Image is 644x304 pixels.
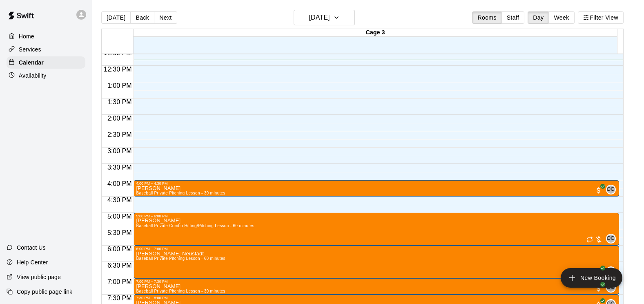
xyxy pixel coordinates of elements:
[19,45,41,54] p: Services
[105,164,134,171] span: 3:30 PM
[19,72,47,80] p: Availability
[595,268,603,276] span: All customers have paid
[501,11,525,24] button: Staff
[606,234,616,244] div: Dave Osteen
[17,258,48,266] p: Help Center
[105,180,134,187] span: 4:00 PM
[17,244,46,252] p: Contact Us
[136,247,616,251] div: 6:00 PM – 7:00 PM
[130,11,154,24] button: Back
[105,148,134,154] span: 3:00 PM
[136,279,616,284] div: 7:00 PM – 7:30 PM
[136,214,616,218] div: 5:00 PM – 6:00 PM
[136,191,225,195] span: Baseball Private Pitching Lesson - 30 minutes
[7,30,85,42] a: Home
[134,29,617,37] div: Cage 3
[606,266,616,276] div: Dave Osteen
[105,229,134,236] span: 5:30 PM
[578,11,624,24] button: Filter View
[595,186,603,194] span: All customers have paid
[561,268,622,288] button: add
[19,32,34,40] p: Home
[586,236,593,243] span: Recurring event
[105,262,134,269] span: 6:30 PM
[17,273,61,281] p: View public page
[595,284,603,293] span: All customers have paid
[101,11,131,24] button: [DATE]
[607,235,615,243] span: DO
[136,256,225,261] span: Baseball Private Pitching Lesson - 60 minutes
[136,181,616,186] div: 4:00 PM – 4:30 PM
[134,246,619,278] div: 6:00 PM – 7:00 PM: Paxson Neustadt
[134,278,619,295] div: 7:00 PM – 7:30 PM: Ian Gonzalez
[472,11,501,24] button: Rooms
[105,246,134,253] span: 6:00 PM
[7,43,85,56] a: Services
[548,11,574,24] button: Week
[154,11,177,24] button: Next
[607,186,615,194] span: DO
[528,11,549,24] button: Day
[105,213,134,220] span: 5:00 PM
[309,12,330,23] h6: [DATE]
[607,267,615,275] span: DO
[609,185,616,194] span: Dave Osteen
[134,213,619,246] div: 5:00 PM – 6:00 PM: Baseball Private Combo Hitting/Pitching Lesson - 60 minutes
[105,98,134,105] span: 1:30 PM
[606,185,616,194] div: Dave Osteen
[609,234,616,244] span: Dave Osteen
[7,56,85,69] a: Calendar
[105,131,134,138] span: 2:30 PM
[102,66,134,73] span: 12:30 PM
[19,58,44,67] p: Calendar
[609,266,616,276] span: Dave Osteen
[105,295,134,302] span: 7:30 PM
[136,289,225,293] span: Baseball Private Pitching Lesson - 30 minutes
[105,197,134,203] span: 4:30 PM
[136,296,616,300] div: 7:30 PM – 8:00 PM
[105,82,134,89] span: 1:00 PM
[134,180,619,197] div: 4:00 PM – 4:30 PM: Ramsey Arthachinda
[17,288,72,296] p: Copy public page link
[136,224,254,228] span: Baseball Private Combo Hitting/Pitching Lesson - 60 minutes
[7,69,85,82] a: Availability
[105,115,134,122] span: 2:00 PM
[105,278,134,285] span: 7:00 PM
[294,10,355,25] button: [DATE]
